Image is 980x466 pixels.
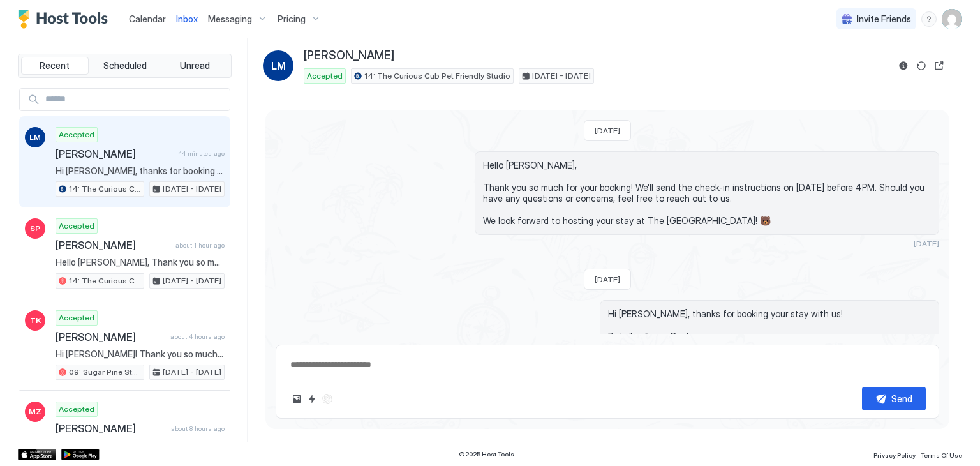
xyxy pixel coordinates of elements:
span: [DATE] - [DATE] [163,183,221,195]
a: Calendar [129,12,166,26]
span: Messaging [208,13,252,25]
span: 44 minutes ago [178,149,225,158]
button: Quick reply [304,391,320,407]
span: [DATE] - [DATE] [532,70,591,82]
span: [PERSON_NAME] [56,331,165,343]
span: [PERSON_NAME] [56,422,166,435]
span: Accepted [59,129,94,140]
span: about 4 hours ago [170,333,225,341]
span: Hi [PERSON_NAME]! Thank you so much for your kind words; we’re glad to hear you had a great exper... [56,349,225,360]
span: LM [29,132,41,143]
span: SP [30,223,40,234]
span: Inbox [176,13,198,24]
div: Send [891,392,912,405]
button: Unread [161,57,228,75]
div: User profile [942,9,962,29]
span: [DATE] [595,274,620,284]
span: Hello [PERSON_NAME], Thank you so much for your booking! We'll send the check-in instructions on ... [483,160,931,227]
button: Send [862,387,926,410]
span: TK [30,315,41,326]
span: [PERSON_NAME] [56,147,173,160]
button: Open reservation [932,58,947,73]
a: Privacy Policy [873,447,916,461]
span: [DATE] [595,126,620,135]
span: [DATE] [914,239,939,248]
span: Terms Of Use [921,451,962,459]
span: 14: The Curious Cub Pet Friendly Studio [364,70,510,82]
button: Recent [21,57,89,75]
span: Pricing [278,13,306,25]
a: Terms Of Use [921,447,962,461]
span: Recent [40,60,70,71]
span: [PERSON_NAME] [304,49,394,63]
input: Input Field [40,89,230,110]
button: Upload image [289,391,304,407]
span: Accepted [307,70,343,82]
div: tab-group [18,54,232,78]
button: Reservation information [896,58,911,73]
a: Google Play Store [61,449,100,460]
span: about 1 hour ago [175,241,225,250]
span: © 2025 Host Tools [459,450,514,458]
span: You're welcome! Let us know if you need anything else 😊 [56,440,225,451]
span: Calendar [129,13,166,24]
span: Unread [180,60,210,71]
button: Sync reservation [914,58,929,73]
span: 14: The Curious Cub Pet Friendly Studio [69,275,141,287]
span: about 8 hours ago [171,425,225,433]
span: [PERSON_NAME] [56,239,170,252]
a: App Store [18,449,56,460]
span: [DATE] - [DATE] [163,275,221,287]
span: Scheduled [103,60,147,71]
a: Host Tools Logo [18,10,114,29]
span: 09: Sugar Pine Studio at [GEOGRAPHIC_DATA] [69,366,141,378]
span: LM [271,58,286,73]
span: 14: The Curious Cub Pet Friendly Studio [69,183,141,195]
span: Invite Friends [857,13,911,25]
button: Scheduled [91,57,159,75]
a: Inbox [176,12,198,26]
span: Hello [PERSON_NAME], Thank you so much for your booking! We'll send the check-in instructions [DA... [56,257,225,268]
div: menu [921,11,937,27]
span: Privacy Policy [873,451,916,459]
span: Accepted [59,312,94,324]
span: Accepted [59,220,94,232]
span: MZ [29,406,41,417]
span: [DATE] - [DATE] [163,366,221,378]
span: Hi [PERSON_NAME], thanks for booking your stay with us! Details of your Booking: 📍 [STREET_ADDRES... [56,165,225,177]
span: Accepted [59,403,94,415]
